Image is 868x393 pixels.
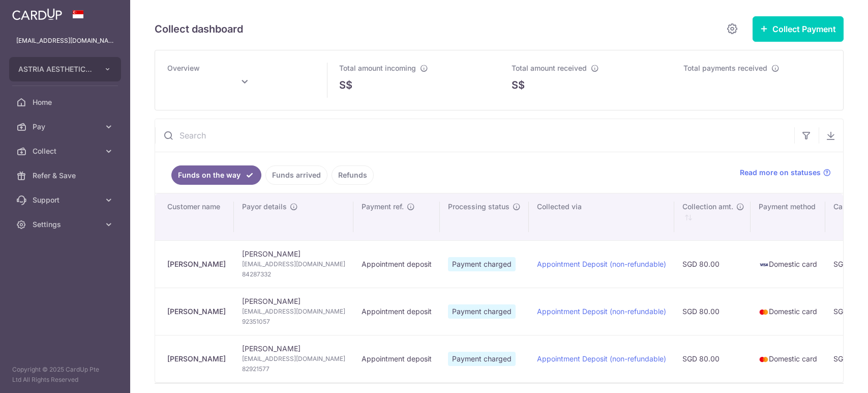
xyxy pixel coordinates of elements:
span: Settings [33,219,100,230]
td: [PERSON_NAME] [234,335,353,382]
span: Read more on statuses [740,167,821,178]
td: SGD 80.00 [674,335,751,382]
span: 92351057 [242,317,345,327]
span: 82921577 [242,364,345,374]
span: S$ [339,77,352,93]
button: Collect Payment [753,16,844,42]
span: S$ [512,77,525,93]
button: ASTRIA AESTHETICS PTE. LTD. [9,57,121,81]
img: CardUp [12,8,62,20]
span: Processing status [448,202,510,212]
td: Appointment deposit [353,335,440,382]
div: [PERSON_NAME] [167,306,226,317]
a: Funds on the way [171,165,261,185]
th: Payment ref. [353,193,440,240]
th: Collection amt. : activate to sort column ascending [674,193,751,240]
span: Payment ref. [362,202,404,212]
th: Customer name [155,193,234,240]
span: Pay [33,122,100,132]
a: Funds arrived [265,165,327,185]
span: Payor details [242,202,287,212]
span: Total payments received [683,64,767,72]
span: Total amount received [512,64,587,72]
span: Refer & Save [33,171,100,181]
span: [EMAIL_ADDRESS][DOMAIN_NAME] [242,306,345,317]
th: Collected via [529,193,674,240]
input: Search [155,119,794,152]
img: mastercard-sm-87a3fd1e0bddd137fecb07648320f44c262e2538e7db6024463105ddbc961eb2.png [759,307,769,317]
a: Appointment Deposit (non-refundable) [537,354,666,363]
span: Home [33,97,100,107]
td: [PERSON_NAME] [234,288,353,335]
p: [EMAIL_ADDRESS][DOMAIN_NAME] [16,36,114,46]
a: Appointment Deposit (non-refundable) [537,260,666,268]
a: Read more on statuses [740,167,831,178]
h5: Collect dashboard [155,21,243,37]
td: Domestic card [751,288,825,335]
td: SGD 80.00 [674,288,751,335]
span: [EMAIL_ADDRESS][DOMAIN_NAME] [242,259,345,269]
td: Domestic card [751,335,825,382]
img: visa-sm-192604c4577d2d35970c8ed26b86981c2741ebd56154ab54ad91a526f0f24972.png [759,260,769,270]
img: mastercard-sm-87a3fd1e0bddd137fecb07648320f44c262e2538e7db6024463105ddbc961eb2.png [759,354,769,364]
span: 84287332 [242,269,345,279]
span: Support [33,195,100,205]
th: Payment method [751,193,825,240]
td: Appointment deposit [353,288,440,335]
span: ASTRIA AESTHETICS PTE. LTD. [18,64,94,74]
div: [PERSON_NAME] [167,259,226,269]
span: Payment charged [448,304,516,319]
span: [EMAIL_ADDRESS][DOMAIN_NAME] [242,354,345,364]
td: Appointment deposit [353,240,440,288]
td: [PERSON_NAME] [234,240,353,288]
div: [PERSON_NAME] [167,354,226,364]
span: Collect [33,146,100,156]
td: Domestic card [751,240,825,288]
span: Total amount incoming [339,64,416,72]
span: Payment charged [448,352,516,366]
span: Payment charged [448,257,516,271]
th: Payor details [234,193,353,240]
span: Collection amt. [682,202,733,212]
td: SGD 80.00 [674,240,751,288]
a: Appointment Deposit (non-refundable) [537,307,666,316]
span: Overview [167,64,200,72]
th: Processing status [440,193,529,240]
a: Refunds [332,165,374,185]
